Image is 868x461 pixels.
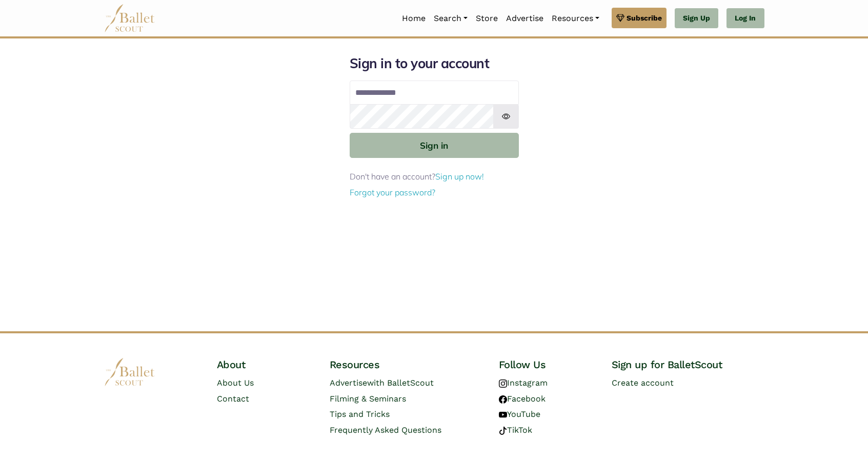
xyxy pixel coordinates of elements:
[367,378,434,388] span: with BalletScout
[398,8,430,29] a: Home
[499,379,507,388] img: instagram logo
[627,12,662,24] span: Subscribe
[350,55,519,72] h1: Sign in to your account
[472,8,502,29] a: Store
[612,8,667,28] a: Subscribe
[430,8,472,29] a: Search
[499,395,507,404] img: facebook logo
[330,425,441,435] a: Frequently Asked Questions
[350,187,435,197] a: Forgot your password?
[502,8,548,29] a: Advertise
[350,170,519,184] p: Don't have an account?
[330,409,390,419] a: Tips and Tricks
[435,171,484,182] a: Sign up now!
[499,358,595,371] h4: Follow Us
[499,409,540,419] a: YouTube
[499,425,532,435] a: TikTok
[330,378,434,388] a: Advertisewith BalletScout
[330,358,482,371] h4: Resources
[217,378,254,388] a: About Us
[612,378,674,388] a: Create account
[499,378,548,388] a: Instagram
[616,12,624,24] img: gem.svg
[217,394,249,404] a: Contact
[499,394,546,404] a: Facebook
[612,358,764,371] h4: Sign up for BalletScout
[104,358,155,386] img: logo
[726,8,764,29] a: Log In
[330,394,406,404] a: Filming & Seminars
[548,8,603,29] a: Resources
[217,358,313,371] h4: About
[675,8,718,29] a: Sign Up
[499,427,507,435] img: tiktok logo
[350,133,519,158] button: Sign in
[499,411,507,419] img: youtube logo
